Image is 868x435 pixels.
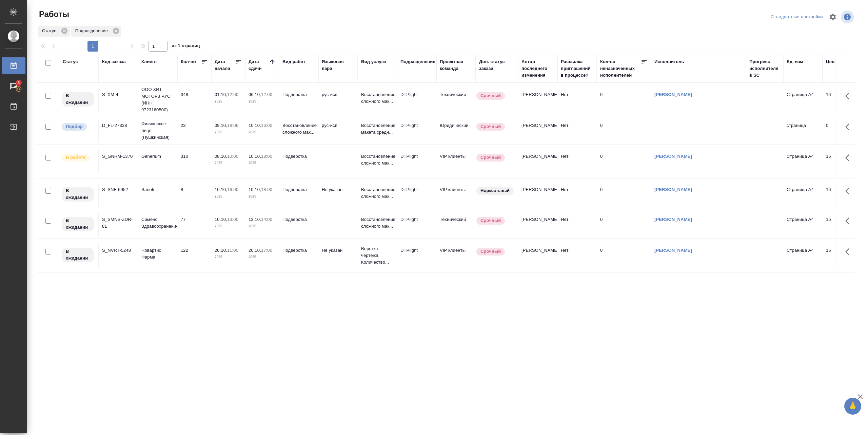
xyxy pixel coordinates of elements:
td: рус-исп [318,88,358,112]
p: Восстановление сложного мак... [282,122,315,136]
p: 2025 [215,223,242,230]
p: 17:00 [261,248,272,253]
p: Новартис Фарма [141,247,174,261]
p: Физическое лицо (Пушкинская) [141,120,174,141]
p: 10.10, [215,217,227,222]
div: Ед. изм [787,58,803,65]
p: 2025 [215,254,242,261]
button: Здесь прячутся важные кнопки [841,213,857,229]
div: Доп. статус заказа [479,58,515,72]
div: Статус [63,58,78,65]
td: Страница А4 [783,213,823,237]
td: DTPlight [397,119,436,143]
p: 18:00 [261,154,272,159]
div: Автор последнего изменения [521,58,554,79]
td: 77 [177,213,211,237]
p: В работе [66,154,85,161]
td: 8 [177,183,211,207]
td: Не указан [318,183,358,207]
p: Подверстка [282,216,315,223]
p: 2025 [215,193,242,200]
div: Цена [826,58,837,65]
td: [PERSON_NAME] [518,88,557,112]
p: 18:00 [261,187,272,192]
div: Проектная команда [440,58,472,72]
div: Языковая пара [322,58,354,72]
p: 12:00 [261,92,272,97]
td: Страница А4 [783,244,823,267]
p: Восстановление макета средн... [361,122,394,136]
p: Generium [141,153,174,160]
div: S_XM-4 [102,91,135,98]
td: DTPlight [397,213,436,237]
p: Сименс Здравоохранение [141,216,174,230]
td: Страница А4 [783,183,823,207]
p: 2025 [249,160,276,167]
div: Подразделение [400,58,435,65]
p: 09.10, [215,123,227,128]
p: Подразделение [75,27,110,34]
p: 08.10, [215,154,227,159]
td: VIP клиенты [436,183,476,207]
span: из 1 страниц [172,42,200,52]
p: 2025 [215,129,242,136]
button: Здесь прячутся важные кнопки [841,119,857,135]
p: 2025 [249,223,276,230]
div: S_GNRM-1370 [102,153,135,160]
p: В ожидании [66,187,90,201]
td: 0 [597,213,651,237]
td: 23 [177,119,211,143]
div: Можно подбирать исполнителей [61,122,95,131]
td: DTPlight [397,150,436,173]
td: [PERSON_NAME] [518,244,557,267]
p: Срочный [480,217,501,224]
div: Прогресс исполнителя в SC [749,58,780,79]
a: [PERSON_NAME] [654,154,692,159]
div: Кол-во неназначенных исполнителей [600,58,641,79]
td: Не указан [318,244,358,267]
td: Страница А4 [783,150,823,173]
button: Здесь прячутся важные кнопки [841,88,857,104]
div: Код заказа [102,58,126,65]
div: S_NVRT-5248 [102,247,135,254]
div: Исполнитель [654,58,684,65]
p: Подверстка [282,153,315,160]
button: Здесь прячутся важные кнопки [841,183,857,199]
p: Срочный [480,92,501,99]
div: Исполнитель назначен, приступать к работе пока рано [61,247,95,263]
td: 0 [597,88,651,112]
p: 06.10, [249,92,261,97]
div: Исполнитель назначен, приступать к работе пока рано [61,186,95,202]
td: 16 [823,244,856,267]
p: Подбор [66,123,83,130]
span: Посмотреть информацию [841,11,855,23]
p: 2025 [215,98,242,105]
div: S_SMNS-ZDR-81 [102,216,135,230]
p: Sanofi [141,186,174,193]
div: Исполнитель выполняет работу [61,153,95,162]
td: 16 [823,150,856,173]
span: 🙏 [847,399,859,413]
td: 0 [597,119,651,143]
p: Подверстка [282,247,315,254]
a: [PERSON_NAME] [654,187,692,192]
p: 2025 [215,160,242,167]
p: 01.10, [215,92,227,97]
p: 20.10, [249,248,261,253]
td: 0 [597,183,651,207]
p: 13:00 [227,217,238,222]
td: [PERSON_NAME] [518,213,557,237]
p: 2025 [249,98,276,105]
p: 2025 [249,193,276,200]
div: D_FL-27338 [102,122,135,129]
span: Работы [37,9,69,20]
div: Вид работ [282,58,305,65]
p: 12:00 [227,92,238,97]
td: Нет [557,244,597,267]
p: 16:00 [261,123,272,128]
div: Подразделение [71,26,121,37]
div: Дата начала [215,58,235,72]
p: 11:00 [227,248,238,253]
td: Нет [557,88,597,112]
p: В ожидании [66,217,90,231]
